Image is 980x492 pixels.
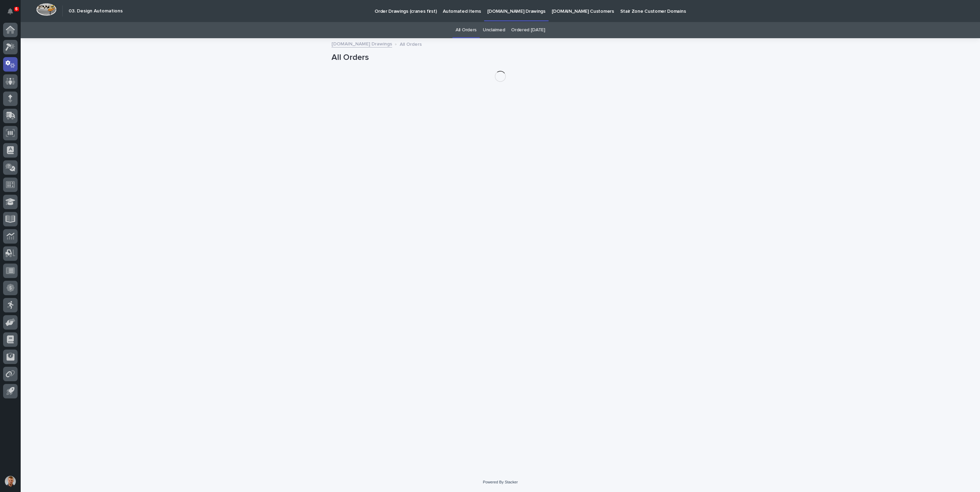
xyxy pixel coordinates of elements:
[483,480,518,484] a: Powered By Stacker
[69,8,123,14] h2: 03. Design Automations
[15,7,18,11] p: 6
[331,53,669,63] h1: All Orders
[36,3,57,16] img: Workspace Logo
[3,4,18,19] button: Notifications
[483,22,505,38] a: Unclaimed
[400,40,422,47] p: All Orders
[511,22,545,38] a: Ordered [DATE]
[3,474,18,489] button: users-avatar
[456,22,477,38] a: All Orders
[331,40,392,47] a: [DOMAIN_NAME] Drawings
[9,8,18,19] div: Notifications6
